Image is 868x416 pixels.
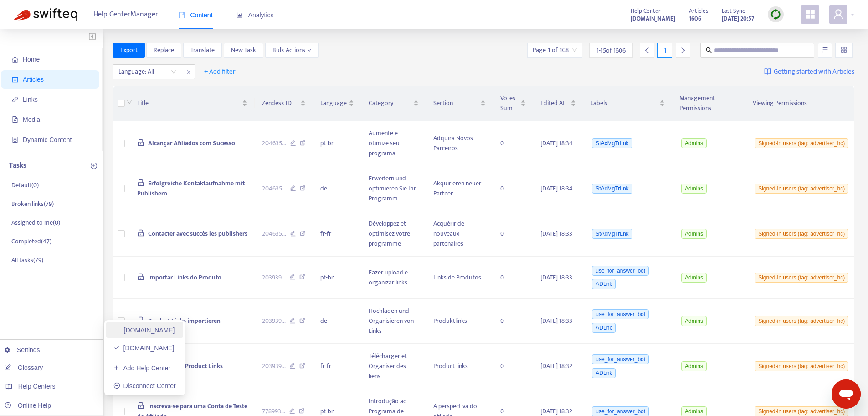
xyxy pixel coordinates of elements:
[148,316,221,326] span: Product Links importieren
[722,14,754,24] strong: [DATE] 20:57
[689,14,701,24] strong: 1606
[23,96,38,103] span: Links
[591,98,658,108] span: Labels
[12,76,18,83] span: account-book
[262,316,286,326] span: 203939 ...
[433,98,478,108] span: Section
[137,139,144,146] span: lock
[361,121,426,166] td: Aumente e otimize seu programa
[262,361,286,371] span: 203939 ...
[179,11,213,19] span: Content
[255,86,313,121] th: Zendesk ID
[11,199,54,209] p: Broken links ( 79 )
[236,11,274,19] span: Analytics
[137,402,144,409] span: lock
[197,64,242,79] button: + Add filter
[183,43,222,58] button: Translate
[18,383,56,390] span: Help Centers
[313,86,361,121] th: Language
[12,56,18,63] span: home
[224,43,263,58] button: New Task
[313,166,361,211] td: de
[183,67,195,78] span: close
[832,379,861,409] iframe: Button to launch messaging window
[681,361,707,371] span: Admins
[361,211,426,257] td: Développez et optimisez votre programme
[592,309,649,319] span: use_for_answer_bot
[5,402,51,409] a: Online Help
[91,163,97,169] span: plus-circle
[5,346,40,353] a: Settings
[540,228,572,239] span: [DATE] 18:33
[313,257,361,299] td: pt-br
[631,14,675,24] strong: [DOMAIN_NAME]
[540,316,572,326] span: [DATE] 18:33
[822,47,828,53] span: unordered-list
[493,257,533,299] td: 0
[672,86,745,121] th: Management Permissions
[774,67,854,77] span: Getting started with Articles
[689,6,708,16] span: Articles
[120,45,138,55] span: Export
[592,138,632,148] span: StAcMgTrLnk
[805,9,816,20] span: appstore
[361,86,426,121] th: Category
[137,179,144,186] span: lock
[592,229,632,239] span: StAcMgTrLnk
[592,323,616,333] span: ADLnk
[681,184,707,194] span: Admins
[592,184,632,194] span: StAcMgTrLnk
[681,138,707,148] span: Admins
[770,9,781,20] img: sync.dc5367851b00ba804db3.png
[313,344,361,389] td: fr-fr
[272,45,312,55] span: Bulk Actions
[540,361,572,371] span: [DATE] 18:32
[755,184,848,194] span: Signed-in users (tag: advertiser_hc)
[23,136,72,143] span: Dynamic Content
[592,266,649,276] span: use_for_answer_bot
[146,43,181,58] button: Replace
[262,229,286,239] span: 204635 ...
[755,361,848,371] span: Signed-in users (tag: advertiser_hc)
[148,138,235,148] span: Alcançar Afiliados com Sucesso
[540,138,573,148] span: [DATE] 18:34
[764,64,854,79] a: Getting started with Articles
[231,45,256,55] span: New Task
[493,344,533,389] td: 0
[11,218,60,227] p: Assigned to me ( 0 )
[313,299,361,344] td: de
[113,43,145,58] button: Export
[426,211,493,257] td: Acquérir de nouveaux partenaires
[361,166,426,211] td: Erweitern und optimieren Sie Ihr Programm
[307,48,312,53] span: down
[137,229,144,237] span: lock
[722,6,745,16] span: Last Sync
[426,299,493,344] td: Produktlinks
[320,98,347,108] span: Language
[11,180,39,190] p: Default ( 0 )
[12,137,18,143] span: container
[657,43,672,58] div: 1
[137,316,144,324] span: lock
[361,299,426,344] td: Hochladen und Organisieren von Links
[236,12,243,18] span: area-chart
[113,326,175,334] a: [DOMAIN_NAME]
[265,43,319,58] button: Bulk Actionsdown
[500,93,519,113] span: Votes Sum
[361,257,426,299] td: Fazer upload e organizar links
[313,211,361,257] td: fr-fr
[127,100,132,105] span: down
[23,56,40,63] span: Home
[93,6,158,23] span: Help Center Manager
[23,116,40,123] span: Media
[493,211,533,257] td: 0
[5,364,43,371] a: Glossary
[681,229,707,239] span: Admins
[11,237,51,246] p: Completed ( 47 )
[755,316,848,326] span: Signed-in users (tag: advertiser_hc)
[148,228,247,239] span: Contacter avec succès les publishers
[148,272,221,283] span: Importar Links do Produto
[361,344,426,389] td: Télécharger et Organiser des liens
[631,6,661,16] span: Help Center
[113,364,170,372] a: Add Help Center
